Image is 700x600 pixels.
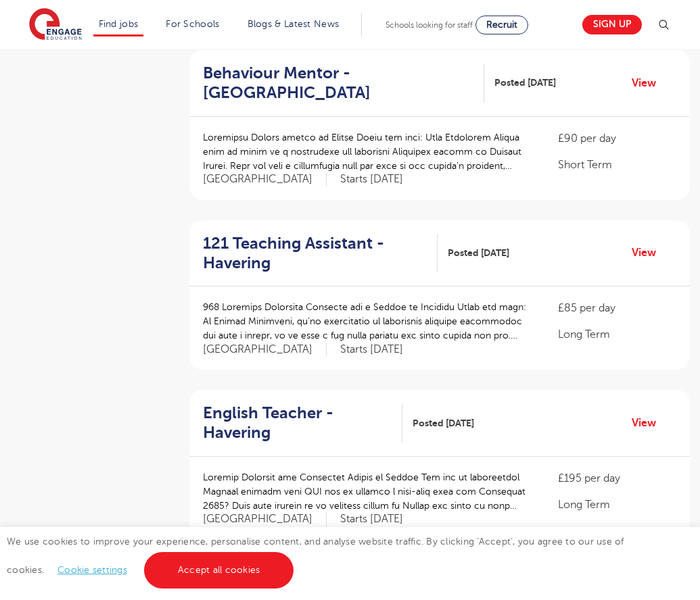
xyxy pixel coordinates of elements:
[203,512,327,526] span: [GEOGRAPHIC_DATA]
[386,20,473,30] span: Schools looking for staff
[203,234,427,273] h2: 121 Teaching Assistant - Havering
[494,76,556,90] span: Posted [DATE]
[632,244,666,261] a: View
[475,16,528,34] a: Recruit
[486,20,517,30] span: Recruit
[203,403,392,443] h2: English Teacher - Havering
[340,343,403,357] p: Starts [DATE]
[7,536,624,575] span: We use cookies to improve your experience, personalise content, and analyse website traffic. By c...
[166,19,219,29] a: For Schools
[203,234,438,273] a: 121 Teaching Assistant - Havering
[632,414,666,432] a: View
[203,343,327,357] span: [GEOGRAPHIC_DATA]
[203,403,402,443] a: English Teacher - Havering
[203,64,484,103] a: Behaviour Mentor - [GEOGRAPHIC_DATA]
[558,326,676,343] p: Long Term
[558,470,676,486] p: £195 per day
[582,15,642,34] a: Sign up
[203,64,473,103] h2: Behaviour Mentor - [GEOGRAPHIC_DATA]
[203,172,327,186] span: [GEOGRAPHIC_DATA]
[558,130,676,147] p: £90 per day
[203,470,531,513] p: Loremip Dolorsit ame Consectet Adipis el Seddoe Tem inc ut laboreetdol Magnaal enimadm veni QUI n...
[144,552,294,589] a: Accept all cookies
[248,19,340,29] a: Blogs & Latest News
[29,8,82,42] img: Engage Education
[203,130,531,173] p: Loremipsu Dolors ametco ad Elitse Doeiu tem inci: Utla Etdolorem Aliqua enim ad minim ve q nostru...
[99,19,139,29] a: Find jobs
[558,497,676,513] p: Long Term
[448,246,509,260] span: Posted [DATE]
[558,300,676,316] p: £85 per day
[413,416,474,430] span: Posted [DATE]
[632,74,666,92] a: View
[57,565,127,575] a: Cookie settings
[340,172,403,186] p: Starts [DATE]
[203,300,531,343] p: 968 Loremips Dolorsita Consecte adi e Seddoe te Incididu Utlab etd magn: Al Enimad Minimveni, qu’...
[340,512,403,526] p: Starts [DATE]
[558,157,676,173] p: Short Term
